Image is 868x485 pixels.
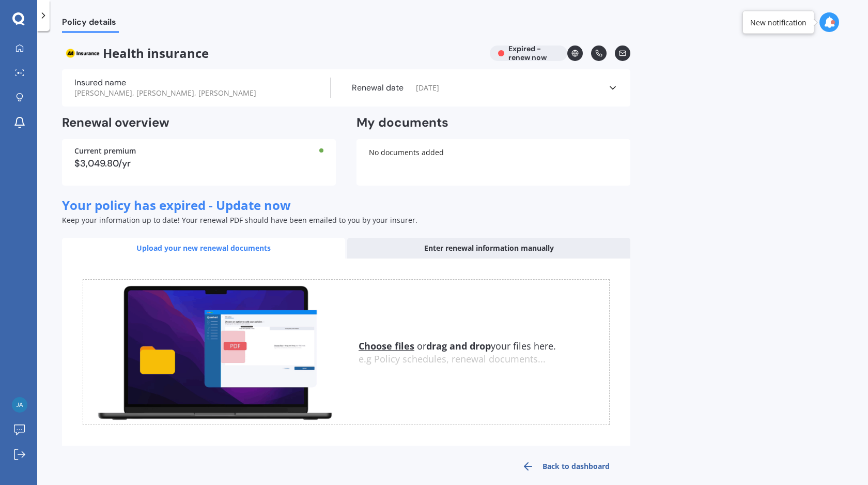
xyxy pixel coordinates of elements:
div: Current premium [74,147,323,155]
label: Renewal date [352,83,404,93]
span: Health insurance [62,46,482,61]
u: Choose files [359,340,414,352]
span: Your policy has expired - Update now [62,196,291,214]
img: upload.de96410c8ce839c3fdd5.gif [83,280,346,425]
span: [DATE] [416,83,439,93]
img: 2238e3b5d085feb7403c89a7b4bd8e02 [12,397,27,413]
h2: Renewal overview [62,115,336,131]
b: drag and drop [426,340,491,352]
div: No documents added [357,139,630,186]
h2: My documents [357,115,448,131]
span: Policy details [62,17,119,31]
label: Insured name [74,78,126,88]
div: e.g Policy schedules, renewal documents... [359,354,609,365]
div: Enter renewal information manually [347,238,630,259]
div: New notification [750,17,807,27]
div: Upload your new renewal documents [62,238,345,259]
a: Back to dashboard [501,454,630,479]
img: AA.webp [62,46,103,61]
span: or your files here. [359,340,556,352]
span: Keep your information up to date! Your renewal PDF should have been emailed to you by your insurer. [62,215,417,225]
div: $3,049.80/yr [74,159,323,168]
span: [PERSON_NAME], [PERSON_NAME], [PERSON_NAME] [74,88,256,98]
